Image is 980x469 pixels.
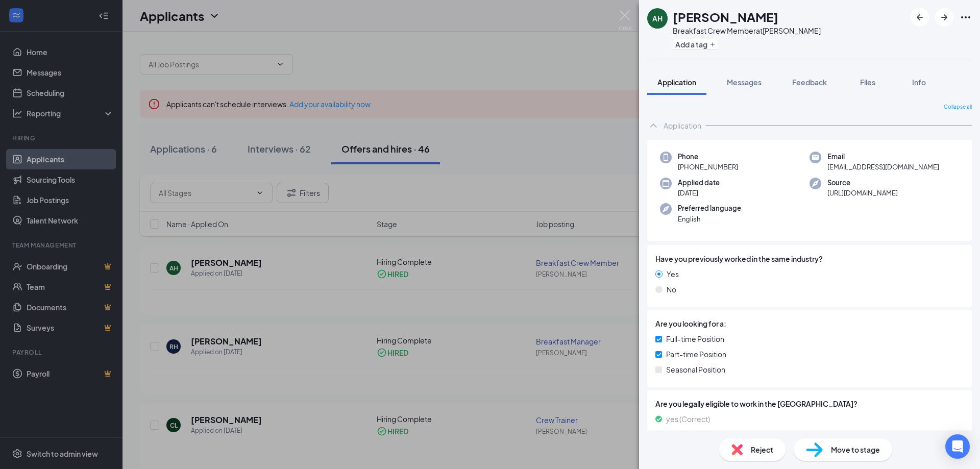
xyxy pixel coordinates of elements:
svg: ChevronUp [647,119,659,132]
span: Feedback [792,78,827,87]
span: Info [912,78,926,87]
span: Part-time Position [666,349,726,360]
button: ArrowLeftNew [911,8,929,27]
span: No [667,284,676,295]
span: Are you legally eligible to work in the [GEOGRAPHIC_DATA]? [655,398,964,409]
span: English [678,214,741,224]
svg: Ellipses [960,11,972,23]
button: PlusAdd a tag [673,39,718,50]
div: Breakfast Crew Member at [PERSON_NAME] [673,26,821,36]
span: Phone [678,152,738,162]
span: Email [827,152,939,162]
span: Source [827,178,898,188]
span: Messages [727,78,762,87]
svg: ArrowRight [938,11,950,23]
svg: ArrowLeftNew [914,11,926,23]
h1: [PERSON_NAME] [673,8,778,26]
div: Open Intercom Messenger [945,434,970,459]
span: [PHONE_NUMBER] [678,162,738,172]
span: no [666,429,675,440]
span: Have you previously worked in the same industry? [655,253,823,264]
span: Are you looking for a: [655,318,726,329]
span: Move to stage [831,444,880,455]
span: [DATE] [678,188,720,198]
span: Seasonal Position [666,364,725,375]
span: [EMAIL_ADDRESS][DOMAIN_NAME] [827,162,939,172]
span: Applied date [678,178,720,188]
button: ArrowRight [935,8,953,27]
span: Collapse all [944,103,972,111]
div: Application [664,120,701,131]
span: Reject [751,444,773,455]
svg: Plus [709,41,716,47]
span: Files [860,78,875,87]
span: Full-time Position [666,333,724,344]
span: Yes [667,268,679,280]
span: Preferred language [678,203,741,213]
span: yes (Correct) [666,413,710,425]
span: [URL][DOMAIN_NAME] [827,188,898,198]
div: AH [652,13,663,23]
span: Application [657,78,696,87]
